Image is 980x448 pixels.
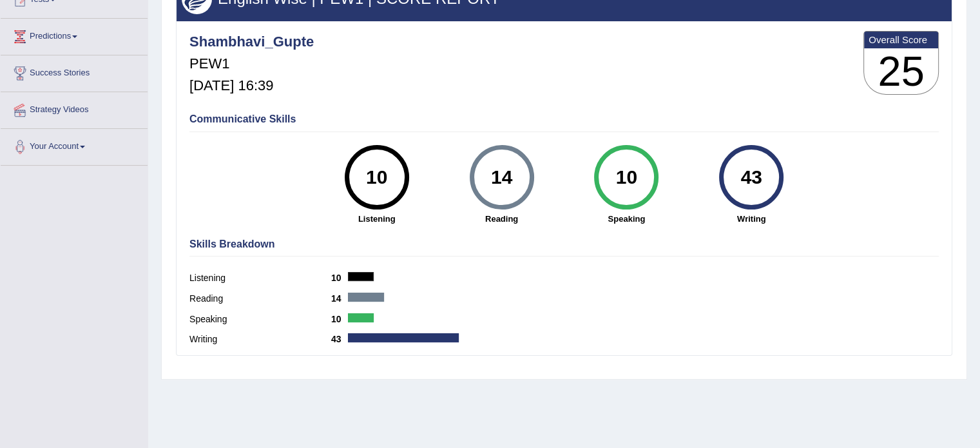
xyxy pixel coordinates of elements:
h5: [DATE] 16:39 [189,78,314,93]
h3: 25 [864,48,938,95]
strong: Speaking [570,213,682,225]
a: Predictions [1,19,148,51]
div: 10 [603,150,650,204]
label: Speaking [189,313,331,326]
h4: Shambhavi_Gupte [189,34,314,50]
strong: Writing [695,213,807,225]
strong: Reading [446,213,558,225]
a: Your Account [1,129,148,161]
b: 43 [331,334,348,344]
b: 10 [331,273,348,283]
label: Reading [189,292,331,306]
b: 10 [331,314,348,324]
a: Strategy Videos [1,92,148,124]
b: 14 [331,293,348,304]
div: 43 [728,150,775,204]
h5: PEW1 [189,56,314,72]
b: Overall Score [869,34,934,45]
h4: Communicative Skills [189,113,939,125]
a: Success Stories [1,55,148,88]
strong: Listening [321,213,433,225]
div: 14 [478,150,525,204]
label: Writing [189,333,331,346]
div: 10 [353,150,400,204]
h4: Skills Breakdown [189,239,939,250]
label: Listening [189,271,331,285]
